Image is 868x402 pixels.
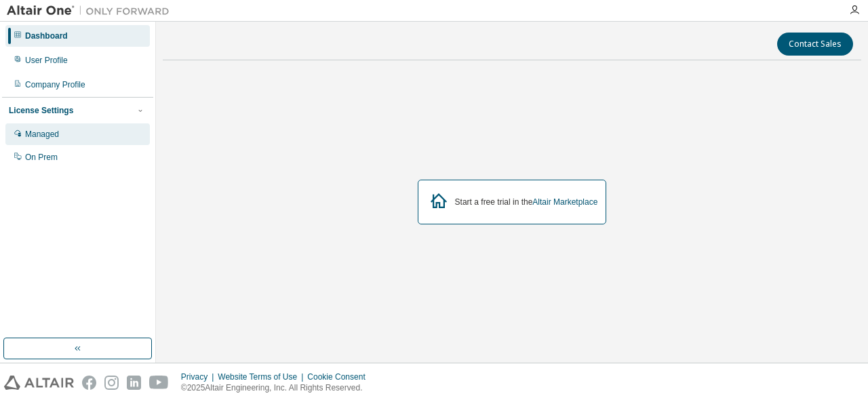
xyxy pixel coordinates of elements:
[82,376,96,390] img: facebook.svg
[104,376,119,390] img: instagram.svg
[181,382,374,394] p: © 2025 Altair Engineering, Inc. All Rights Reserved.
[777,33,853,56] button: Contact Sales
[25,152,58,163] div: On Prem
[25,55,68,66] div: User Profile
[455,197,598,207] div: Start a free trial in the
[127,376,141,390] img: linkedin.svg
[25,31,68,41] div: Dashboard
[532,197,597,207] a: Altair Marketplace
[7,4,176,18] img: Altair One
[181,371,218,382] div: Privacy
[25,79,85,90] div: Company Profile
[218,371,307,382] div: Website Terms of Use
[4,376,74,390] img: altair_logo.svg
[25,129,59,140] div: Managed
[149,376,169,390] img: youtube.svg
[307,371,373,382] div: Cookie Consent
[9,105,73,116] div: License Settings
